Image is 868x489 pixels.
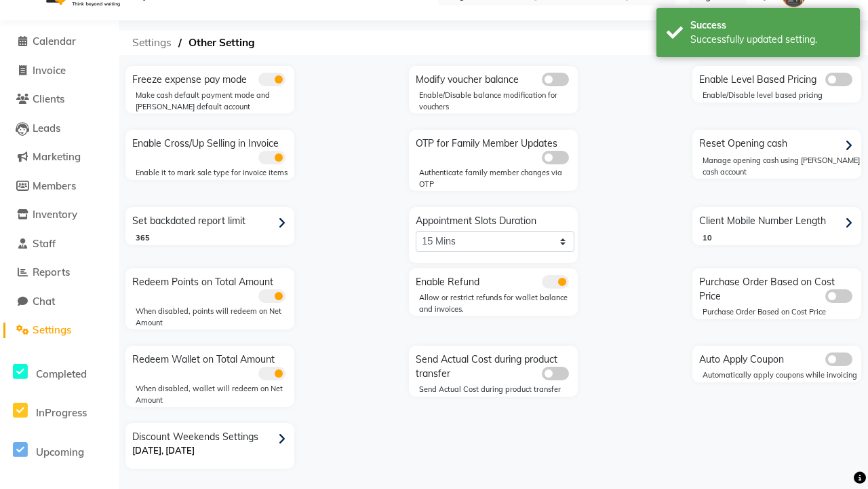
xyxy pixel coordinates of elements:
div: Discount Weekends Settings [129,427,294,469]
div: Enable it to mark sale type for invoice items [136,167,294,179]
div: Enable Level Based Pricing [696,69,861,87]
div: Enable Refund [412,272,578,289]
div: Freeze expense pay mode [129,69,294,87]
div: Send Actual Cost during product transfer [412,349,578,381]
span: Chat [33,295,55,308]
div: Send Actual Cost during product transfer [419,384,578,395]
span: Settings [125,31,178,55]
span: Inventory [33,208,77,221]
a: Settings [3,323,115,338]
div: Allow or restrict refunds for wallet balance and invoices. [419,292,578,314]
div: Redeem Points on Total Amount [129,272,294,303]
span: Reports [33,266,70,278]
div: OTP for Family Member Updates [412,133,578,164]
span: Invoice [33,64,66,77]
p: [DATE], [DATE] [132,444,291,458]
a: Inventory [3,207,115,223]
div: Success [690,18,850,33]
div: Auto Apply Coupon [696,349,861,367]
div: Set backdated report limit [129,211,294,232]
a: Chat [3,294,115,310]
span: Members [33,179,76,192]
div: When disabled, wallet will redeem on Net Amount [136,383,294,405]
span: Staff [33,237,56,250]
div: Modify voucher balance [412,69,578,87]
div: Redeem Wallet on Total Amount [129,349,294,380]
span: InProgress [36,406,87,419]
a: Staff [3,236,115,252]
span: Completed [36,367,87,380]
span: Upcoming [36,446,84,458]
div: Purchase Order Based on Cost Price [703,306,861,318]
a: Calendar [3,34,115,50]
a: Marketing [3,149,115,165]
span: Settings [33,323,71,336]
div: Client Mobile Number Length [696,211,861,232]
a: Reports [3,265,115,280]
div: Purchase Order Based on Cost Price [696,272,861,304]
div: Automatically apply coupons while invoicing [703,369,861,381]
div: 365 [136,232,294,244]
div: Enable/Disable balance modification for vouchers [419,90,578,112]
a: Invoice [3,63,115,79]
span: Marketing [33,150,81,163]
div: Enable/Disable level based pricing [703,90,861,101]
div: Reset Opening cash [696,133,861,155]
span: Calendar [33,35,76,48]
a: Leads [3,121,115,137]
a: Members [3,179,115,194]
div: When disabled, points will redeem on Net Amount [136,306,294,328]
span: Leads [33,122,60,134]
div: Appointment Slots Duration [412,211,578,252]
div: Make cash default payment mode and [PERSON_NAME] default account [136,90,294,112]
div: Enable Cross/Up Selling in Invoice [129,133,294,164]
a: Clients [3,92,115,107]
span: Clients [33,92,64,105]
span: Other Setting [182,31,262,55]
div: Authenticate family member changes via OTP [419,167,578,189]
div: Manage opening cash using [PERSON_NAME] cash account [703,155,861,177]
div: 10 [703,232,861,244]
div: Successfully updated setting. [690,33,850,47]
